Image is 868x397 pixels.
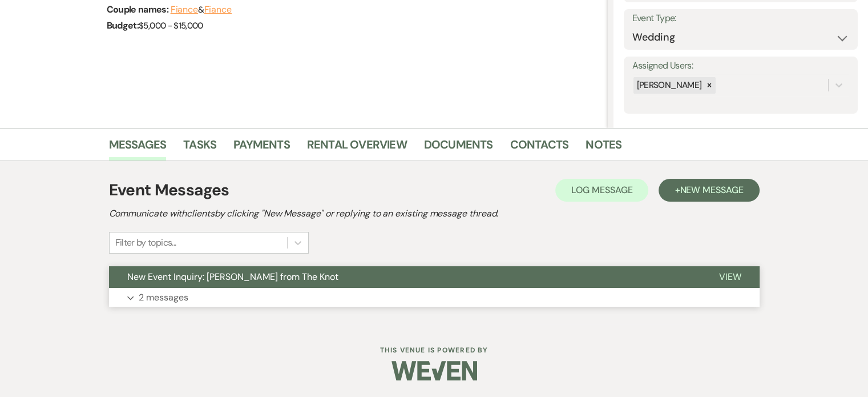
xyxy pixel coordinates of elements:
button: Fiance [204,5,232,14]
a: Documents [424,135,493,161]
button: New Event Inquiry: [PERSON_NAME] from The Knot [109,266,701,288]
div: [PERSON_NAME] [633,77,704,94]
button: Fiance [171,5,199,14]
h2: Communicate with clients by clicking "New Message" or replying to an existing message thread. [109,207,760,220]
span: New Event Inquiry: [PERSON_NAME] from The Knot [127,271,338,283]
label: Event Type: [632,10,849,27]
button: 2 messages [109,288,760,307]
span: New Message [680,184,743,196]
a: Contacts [510,135,569,161]
img: Weven Logo [391,351,477,391]
a: Messages [109,135,167,161]
button: +New Message [659,179,759,202]
p: 2 messages [139,290,188,305]
label: Assigned Users: [632,58,849,74]
span: $5,000 - $15,000 [139,20,203,31]
a: Notes [586,135,621,161]
span: Budget: [107,19,139,31]
button: View [701,266,760,288]
a: Payments [233,135,290,161]
div: Filter by topics... [115,236,176,250]
a: Rental Overview [307,135,407,161]
span: Couple names: [107,3,171,15]
a: Tasks [183,135,216,161]
span: View [719,271,741,283]
span: Log Message [571,184,632,196]
span: & [171,4,232,15]
button: Log Message [555,179,648,202]
h1: Event Messages [109,178,229,202]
